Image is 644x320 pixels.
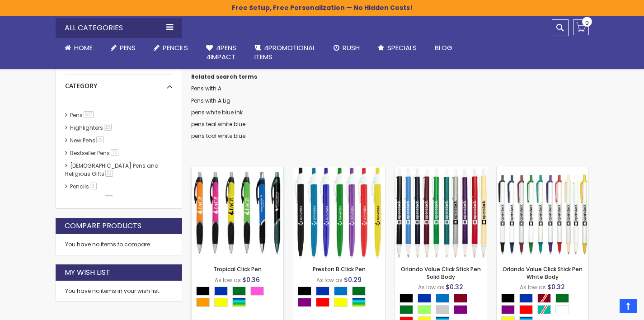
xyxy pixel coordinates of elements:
a: pens teal white blue [191,120,245,128]
span: Pencils [163,43,188,52]
div: Orange [196,298,210,307]
img: Tropical Click Pen [192,167,283,259]
div: Red [316,298,329,307]
a: Pencils3 [68,183,100,190]
span: As low as [418,283,444,291]
div: Blue [519,294,533,303]
a: Specials [369,38,426,58]
div: Blue Light [436,294,449,303]
div: Black [501,294,515,303]
a: Highlighters15 [68,124,115,132]
span: As low as [520,283,546,291]
a: pens white blue ink [191,108,243,116]
span: 4Pens 4impact [206,43,236,61]
div: Blue Light [334,287,348,296]
a: Pens with A Lig [191,97,230,104]
img: Orlando Value Click Stick Pen White Body [497,167,588,259]
div: Purple [298,298,311,307]
a: Tropical Click Pen [192,167,283,174]
a: 0 [573,19,589,35]
span: 21 [105,170,113,177]
span: 4PROMOTIONAL ITEMS [254,43,315,61]
span: $0.36 [242,275,260,284]
div: Assorted [232,298,246,307]
a: Blog [426,38,461,58]
a: Pens557 [68,111,97,119]
div: All Categories [56,18,182,38]
span: 11 [111,149,118,156]
div: Purple [501,305,515,314]
div: Blue [214,287,228,296]
span: 15 [104,124,112,131]
div: Green [555,294,569,303]
div: Yellow [334,298,348,307]
img: Preston B Click Pen [293,167,385,259]
a: Pencils [145,38,197,58]
span: Rush [343,43,360,52]
div: Pink [250,287,264,296]
div: You have no items to compare. [56,234,182,255]
div: Black [298,287,311,296]
a: Orlando Value Click Stick Pen Solid Body [401,265,481,280]
div: Grey Light [436,305,449,314]
a: Preston B Click Pen [313,265,366,273]
span: As low as [215,276,241,284]
a: Tropical Click Pen [213,265,262,273]
span: 0 [585,19,589,27]
span: As low as [316,276,343,284]
div: Green [400,305,413,314]
span: Specials [387,43,417,52]
div: Blue [418,294,431,303]
a: New Pens20 [68,136,107,144]
div: White [555,305,569,314]
a: Top [620,299,637,313]
img: Orlando Value Click Stick Pen Solid Body [395,167,487,259]
div: Purple [454,305,467,314]
span: $0.32 [547,282,565,292]
a: 4PROMOTIONALITEMS [245,38,324,67]
a: [DEMOGRAPHIC_DATA] Pens and Religious Gifts21 [65,162,159,178]
span: Blog [435,43,452,52]
div: Black [196,287,210,296]
a: Home [56,38,102,58]
a: Rush [324,38,369,58]
a: Pens [102,38,145,58]
div: Black [400,294,413,303]
div: Select A Color [196,287,283,309]
div: Category [65,75,173,90]
strong: Compare Products [65,221,141,231]
a: Bestseller Pens11 [68,149,122,157]
a: Orlando Value Click Stick Pen White Body [503,265,583,280]
span: Pens [120,43,136,52]
div: You have no items in your wish list. [65,287,173,295]
div: Select A Color [298,287,385,309]
span: Home [74,43,93,52]
div: Red [519,305,533,314]
dt: Related search terms [191,73,589,80]
strong: My Wish List [65,268,110,278]
div: Assorted [352,298,366,307]
div: Blue [316,287,329,296]
div: Green [232,287,246,296]
a: 4Pens4impact [197,38,245,67]
a: hp-featured10 [68,195,116,203]
div: Yellow [214,298,228,307]
a: Orlando Value Click Stick Pen White Body [497,167,588,174]
span: $0.32 [446,282,463,292]
a: pens tool white blue [191,132,245,140]
a: Preston B Click Pen [293,167,385,174]
span: $0.29 [344,275,362,284]
span: 20 [96,136,104,143]
span: 3 [90,183,97,189]
div: Green Light [418,305,431,314]
span: 557 [84,111,94,118]
div: Burgundy [454,294,467,303]
div: Green [352,287,366,296]
a: Orlando Value Click Stick Pen Solid Body [395,167,487,174]
a: Pens with A [191,85,221,92]
span: 10 [105,195,113,202]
